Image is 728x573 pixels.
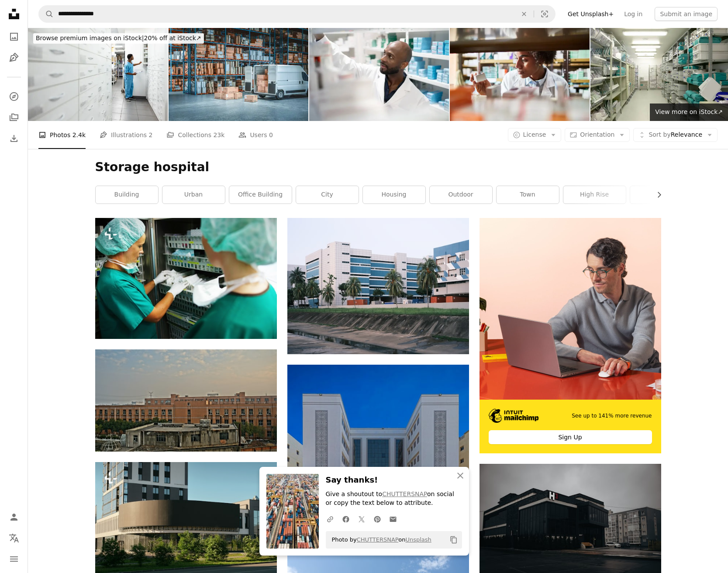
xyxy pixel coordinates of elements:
[95,218,277,339] img: two nurses in scrubs and green scrubs are looking at something on a shelf
[572,412,652,420] span: See up to 141% more revenue
[385,510,401,528] a: Share over email
[354,510,369,528] a: Share on Twitter
[5,109,23,126] a: Collections
[326,490,462,507] p: Give a shoutout to on social or copy the text below to attribute.
[523,131,546,138] span: License
[5,28,23,45] a: Photos
[287,218,469,354] img: green palm trees near white concrete building during daytime
[655,108,723,115] span: View more on iStock ↗
[95,349,277,452] img: a building with a lot of windows and a sky background
[269,130,273,140] span: 0
[328,533,431,547] span: Photo by on
[95,159,661,175] h1: Storage hospital
[296,186,359,204] a: city
[213,130,224,140] span: 23k
[287,282,469,290] a: green palm trees near white concrete building during daytime
[655,7,718,21] button: Submit an image
[95,397,277,404] a: a building with a lot of windows and a sky background
[650,104,728,121] a: View more on iStock↗
[5,508,23,526] a: Log in / Sign up
[5,88,23,105] a: Explore
[497,186,559,204] a: town
[357,536,399,543] a: CHUTTERSNAP
[489,409,539,423] img: file-1690386555781-336d1949dad1image
[580,131,614,138] span: Orientation
[95,274,277,282] a: two nurses in scrubs and green scrubs are looking at something on a shelf
[563,186,626,204] a: high rise
[33,33,204,44] div: 20% off at iStock ↗
[489,430,652,444] div: Sign Up
[363,186,425,204] a: housing
[5,49,23,66] a: Illustrations
[149,130,153,140] span: 2
[338,510,354,528] a: Share on Facebook
[369,510,385,528] a: Share on Pinterest
[651,186,661,204] button: scroll list to the right
[309,28,449,121] img: Pharmacist searching for medicine in storage room
[5,130,23,147] a: Download History
[5,550,23,568] button: Menu
[166,121,224,149] a: Collections 23k
[287,365,469,528] img: a white car parked in front of a building
[5,529,23,547] button: Language
[287,442,469,450] a: a white car parked in front of a building
[95,518,277,526] a: Modern building exterior with a large curved sign.
[514,6,534,22] button: Clear
[326,474,462,487] h3: Say thanks!
[630,186,693,204] a: grey
[649,131,702,139] span: Relevance
[480,218,661,400] img: file-1722962848292-892f2e7827caimage
[430,186,492,204] a: outdoor
[450,28,590,121] img: African female chemist searching the medicines
[38,5,555,23] form: Find visuals sitewide
[565,128,630,142] button: Orientation
[446,532,461,547] button: Copy to clipboard
[508,128,562,142] button: License
[169,28,308,121] img: White delivery van is parked in a large warehouse with cardboard boxes inside
[39,6,54,22] button: Search Unsplash
[28,28,168,121] img: Nurse searching for medicines at the hospital pharmacy
[100,121,152,149] a: Illustrations 2
[405,536,431,543] a: Unsplash
[238,121,273,149] a: Users 0
[382,490,427,497] a: CHUTTERSNAP
[534,6,555,22] button: Visual search
[480,218,661,453] a: See up to 141% more revenueSign Up
[649,131,670,138] span: Sort by
[36,35,144,41] span: Browse premium images on iStock |
[480,520,661,528] a: white and black concrete building during daytime
[162,186,225,204] a: urban
[619,7,648,21] a: Log in
[633,128,718,142] button: Sort byRelevance
[562,7,619,21] a: Get Unsplash+
[28,28,209,49] a: Browse premium images on iStock|20% off at iStock↗
[96,186,158,204] a: building
[229,186,292,204] a: office building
